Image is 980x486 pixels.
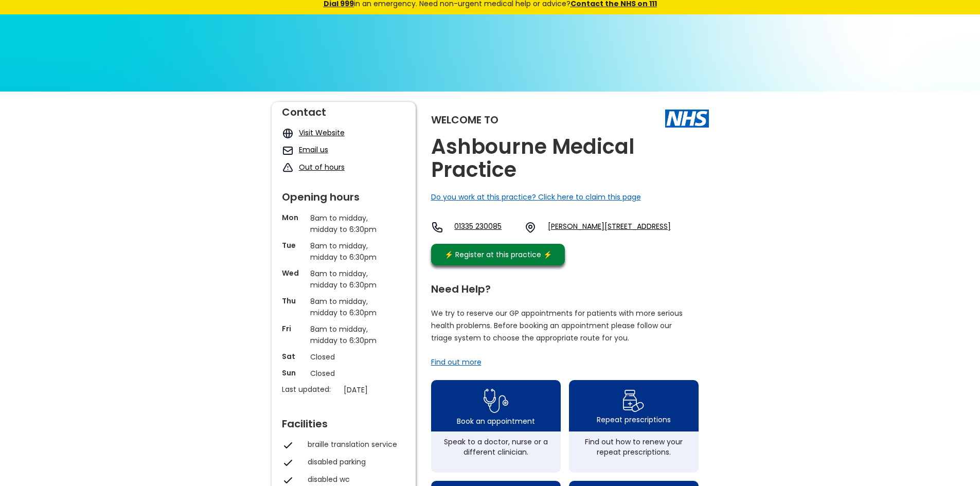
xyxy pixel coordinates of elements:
[308,457,400,467] div: disabled parking
[431,221,443,233] img: telephone icon
[431,135,709,182] h2: Ashbourne Medical Practice
[299,145,328,155] a: Email us
[431,380,561,473] a: book appointment icon Book an appointmentSpeak to a doctor, nurse or a different clinician.
[282,240,305,250] p: Tue
[548,221,671,233] a: [PERSON_NAME][STREET_ADDRESS]
[484,386,508,416] img: book appointment icon
[431,244,565,265] a: ⚡️ Register at this practice ⚡️
[431,279,699,294] div: Need Help?
[457,416,535,426] div: Book an appointment
[299,162,345,172] a: Out of hours
[282,128,294,139] img: globe icon
[282,145,294,156] img: mail icon
[282,212,305,223] p: Mon
[299,128,345,138] a: Visit Website
[344,384,411,395] p: [DATE]
[282,296,305,306] p: Thu
[308,439,400,449] div: braille translation service
[431,307,683,344] p: We try to reserve our GP appointments for patients with more serious health problems. Before book...
[282,368,305,378] p: Sun
[310,368,377,379] p: Closed
[439,249,558,260] div: ⚡️ Register at this practice ⚡️
[431,357,482,367] a: Find out more
[310,240,377,263] p: 8am to midday, midday to 6:30pm
[282,323,305,334] p: Fri
[569,380,699,473] a: repeat prescription iconRepeat prescriptionsFind out how to renew your repeat prescriptions.
[454,221,516,233] a: 01335 230085
[597,415,671,425] div: Repeat prescriptions
[282,102,405,117] div: Contact
[310,323,377,346] p: 8am to midday, midday to 6:30pm
[282,351,305,362] p: Sat
[310,212,377,235] p: 8am to midday, midday to 6:30pm
[282,413,405,429] div: Facilities
[310,268,377,291] p: 8am to midday, midday to 6:30pm
[574,437,693,457] div: Find out how to renew your repeat prescriptions.
[431,192,641,202] a: Do you work at this practice? Click here to claim this page
[282,384,338,394] p: Last updated:
[308,474,400,484] div: disabled wc
[310,351,377,363] p: Closed
[622,387,645,415] img: repeat prescription icon
[282,162,294,174] img: exclamation icon
[282,268,305,278] p: Wed
[524,221,537,233] img: practice location icon
[310,296,377,318] p: 8am to midday, midday to 6:30pm
[431,115,498,125] div: Welcome to
[436,437,556,457] div: Speak to a doctor, nurse or a different clinician.
[282,187,405,202] div: Opening hours
[665,110,709,127] img: The NHS logo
